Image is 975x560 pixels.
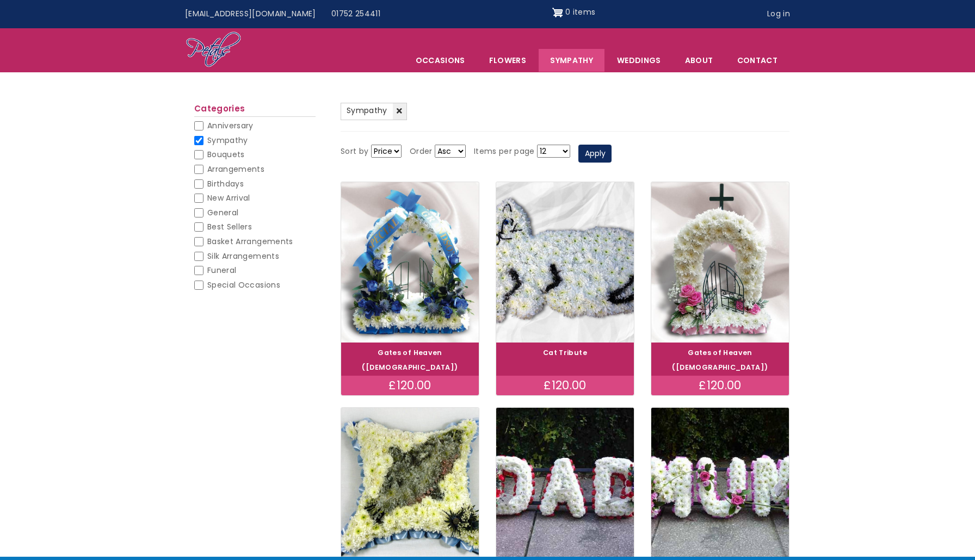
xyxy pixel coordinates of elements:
[186,31,242,69] img: Home
[539,49,604,72] a: Sympathy
[207,251,279,262] span: Silk Arrangements
[207,164,264,175] span: Arrangements
[651,182,789,343] img: Gates of Heaven (Female)
[207,265,236,276] span: Funeral
[543,348,587,357] a: Cat Tribute
[207,135,248,146] span: Sympathy
[552,4,563,21] img: Shopping cart
[207,192,250,203] span: New Arrival
[496,182,634,343] img: Cat Tribute
[341,103,407,120] a: Sympathy
[565,7,595,17] span: 0 items
[726,49,789,72] a: Contact
[606,49,672,72] span: Weddings
[177,4,324,24] a: [EMAIL_ADDRESS][DOMAIN_NAME]
[474,145,535,158] label: Items per page
[207,207,238,218] span: General
[207,236,293,247] span: Basket Arrangements
[410,145,433,158] label: Order
[207,120,254,131] span: Anniversary
[194,104,316,117] h2: Categories
[347,105,387,116] span: Sympathy
[651,376,789,395] div: £120.00
[404,49,477,72] span: Occasions
[578,145,612,163] button: Apply
[207,279,280,290] span: Special Occasions
[552,4,596,21] a: Shopping cart 0 items
[207,178,244,189] span: Birthdays
[341,145,368,158] label: Sort by
[478,49,538,72] a: Flowers
[341,376,479,395] div: £120.00
[362,348,458,372] a: Gates of Heaven ([DEMOGRAPHIC_DATA])
[672,348,768,372] a: Gates of Heaven ([DEMOGRAPHIC_DATA])
[496,376,634,395] div: £120.00
[207,221,252,232] span: Best Sellers
[341,182,479,343] img: Gates of Heaven (Male)
[324,4,388,24] a: 01752 254411
[207,149,245,160] span: Bouquets
[674,49,725,72] a: About
[760,4,798,24] a: Log in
